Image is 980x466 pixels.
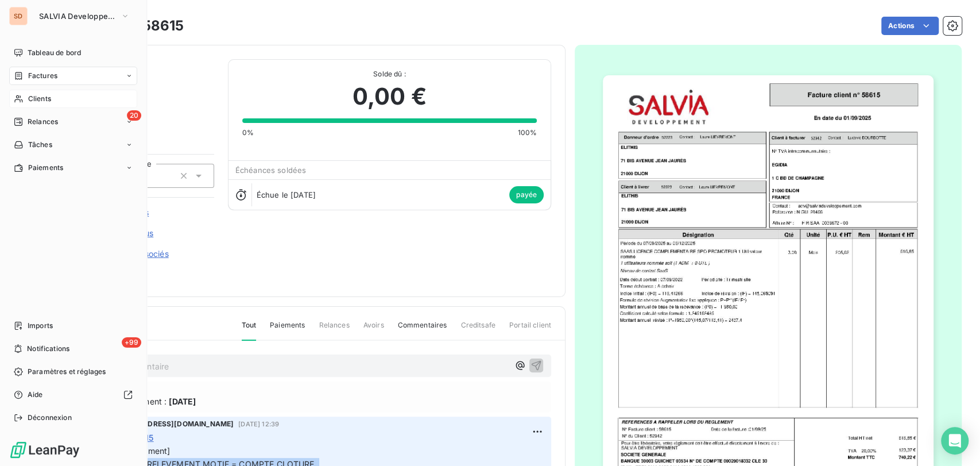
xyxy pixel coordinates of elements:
[242,69,537,79] span: Solde dû :
[28,390,43,400] span: Aide
[27,344,69,354] span: Notifications
[169,395,196,407] span: [DATE]
[319,320,349,340] span: Relances
[235,165,307,175] span: Échéances soldées
[9,441,80,459] img: Logo LeanPay
[28,321,53,331] span: Imports
[90,73,214,82] span: C_52942_SDEV
[398,320,447,340] span: Commentaires
[9,386,137,404] a: Aide
[941,427,969,455] div: Open Intercom Messenger
[509,186,544,203] span: payée
[363,320,384,340] span: Avoirs
[28,48,81,58] span: Tableau de bord
[242,320,257,341] span: Tout
[270,320,305,340] span: Paiements
[28,94,51,104] span: Clients
[28,163,63,173] span: Paiements
[28,117,58,127] span: Relances
[28,140,52,150] span: Tâches
[28,71,57,81] span: Factures
[39,11,116,21] span: SALVIA Developpement
[127,110,141,121] span: 20
[28,367,106,377] span: Paramètres et réglages
[242,128,254,138] span: 0%
[257,190,316,199] span: Échue le [DATE]
[28,413,72,423] span: Déconnexion
[881,17,939,35] button: Actions
[353,79,427,114] span: 0,00 €
[238,421,279,428] span: [DATE] 12:39
[87,419,234,429] span: Sylvie [EMAIL_ADDRESS][DOMAIN_NAME]
[9,7,28,25] div: SD
[517,128,537,138] span: 100%
[460,320,495,340] span: Creditsafe
[122,337,141,348] span: +99
[509,320,551,340] span: Portail client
